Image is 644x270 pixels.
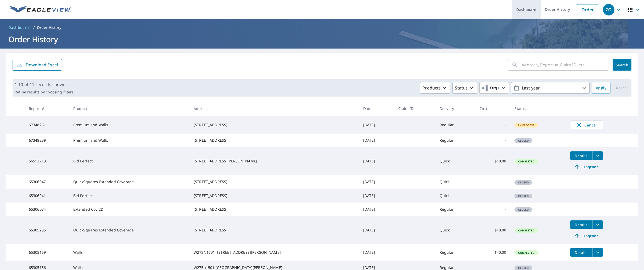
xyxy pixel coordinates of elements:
[25,175,69,189] td: 65306047
[189,101,359,116] th: Address
[25,189,69,203] td: 65306041
[25,244,69,261] td: 65305159
[359,116,394,134] td: [DATE]
[25,134,69,147] td: 67348239
[475,203,510,216] td: -
[37,25,61,30] p: Order History
[359,175,394,189] td: [DATE]
[25,203,69,216] td: 65306034
[596,85,606,91] span: Apply
[573,232,600,239] span: Upgrade
[515,139,532,142] span: Closed
[522,57,608,72] input: Address, Report #, Claim ID, etc.
[475,216,510,244] td: $18.00
[359,244,394,261] td: [DATE]
[69,101,189,116] th: Product
[515,194,532,198] span: Closed
[520,83,581,93] p: Last year
[69,203,189,216] td: Extended Cov 2D
[394,101,435,116] th: Claim ID
[475,244,510,261] td: $40.00
[475,189,510,203] td: -
[359,203,394,216] td: [DATE]
[515,266,532,270] span: Closed
[435,244,475,261] td: Regular
[69,175,189,189] td: QuickSquares Extended Coverage
[25,116,69,134] td: 67348251
[515,181,532,184] span: Closed
[573,163,600,170] span: Upgrade
[359,147,394,175] td: [DATE]
[435,203,475,216] td: Regular
[576,122,597,128] span: Cancel
[570,162,603,171] a: Upgrade
[592,82,611,94] button: Apply
[25,216,69,244] td: 65305235
[69,189,189,203] td: Bid Perfect
[592,151,603,160] button: filesDropdownBtn-66512713
[359,134,394,147] td: [DATE]
[617,62,627,67] span: Search
[511,82,590,94] button: Last year
[69,116,189,134] td: Premium and Walls
[194,138,355,143] div: [STREET_ADDRESS]
[69,147,189,175] td: Bid Perfect
[570,248,592,257] button: detailsBtn-65305159
[6,23,31,32] a: Dashboard
[613,59,631,71] button: Search
[435,134,475,147] td: Regular
[422,85,441,91] p: Products
[570,220,592,229] button: detailsBtn-65305235
[573,153,589,158] span: Details
[573,250,589,255] span: Details
[592,248,603,257] button: filesDropdownBtn-65305159
[570,231,603,240] a: Upgrade
[577,4,598,15] a: Order
[33,24,35,31] li: /
[515,229,537,232] span: Completed
[15,81,74,88] p: 1-10 of 11 records shown
[452,82,477,94] button: Status
[69,216,189,244] td: QuickSquares Extended Coverage
[573,222,589,227] span: Details
[25,147,69,175] td: 66512713
[475,101,510,116] th: Cost
[475,134,510,147] td: -
[479,82,509,94] button: Orgs
[435,101,475,116] th: Delivery
[6,23,638,32] nav: breadcrumb
[482,85,499,91] span: Orgs
[435,116,475,134] td: Regular
[435,216,475,244] td: Quick
[570,151,592,160] button: detailsBtn-66512713
[475,116,510,134] td: -
[194,250,355,255] div: W275N1501 [STREET_ADDRESS][PERSON_NAME]
[13,59,62,71] button: Download Excel
[26,62,58,68] p: Download Excel
[359,189,394,203] td: [DATE]
[194,227,355,233] div: [STREET_ADDRESS]
[194,179,355,184] div: [STREET_ADDRESS]
[515,208,532,211] span: Closed
[475,175,510,189] td: -
[194,193,355,198] div: [STREET_ADDRESS]
[25,101,69,116] th: Report #
[8,25,29,30] span: Dashboard
[9,6,71,14] img: EV Logo
[6,34,638,45] h1: Order History
[435,147,475,175] td: Quick
[359,216,394,244] td: [DATE]
[194,122,355,128] div: [STREET_ADDRESS]
[515,160,537,163] span: Completed
[359,101,394,116] th: Date
[603,4,614,15] div: ZG
[475,147,510,175] td: $18.00
[455,85,468,91] p: Status
[194,207,355,212] div: [STREET_ADDRESS]
[435,175,475,189] td: Quick
[515,123,537,127] span: In Process
[15,90,74,94] p: Refine results by choosing filters
[69,244,189,261] td: Walls
[515,251,537,255] span: Completed
[435,189,475,203] td: Quick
